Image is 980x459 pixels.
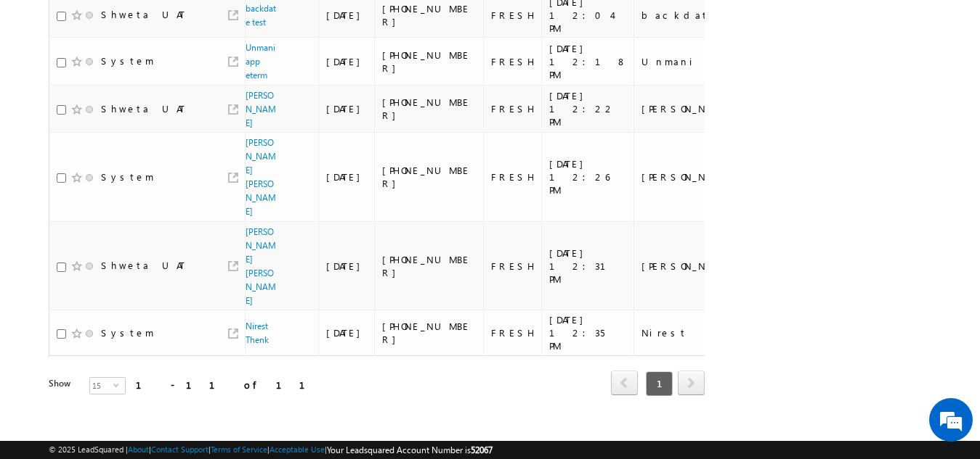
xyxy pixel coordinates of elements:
span: Your Leadsquared Account Number is [327,444,493,455]
a: Contact Support [151,444,208,454]
div: [PHONE_NUMBER] [382,253,477,279]
div: 1 - 11 of 11 [136,376,323,393]
span: 15 [90,378,113,394]
div: Minimize live chat window [238,7,273,42]
a: [PERSON_NAME] [PERSON_NAME] [246,226,276,306]
div: FRESH [491,55,535,68]
div: [DATE] [326,55,368,68]
div: backdate [641,9,737,22]
textarea: Type your message and hit 'Enter' [19,134,265,344]
div: [PERSON_NAME] [641,170,737,183]
a: Terms of Service [211,444,267,454]
div: [DATE] 12:18 PM [549,42,627,81]
div: FRESH [491,326,535,339]
div: [PERSON_NAME] [641,102,737,115]
div: Shweta UAT [101,8,186,21]
div: Shweta UAT [101,259,186,272]
a: next [678,372,705,395]
div: [PHONE_NUMBER] [382,96,477,122]
span: 52067 [471,444,493,455]
div: [DATE] 12:26 PM [549,157,627,197]
div: Shweta UAT [101,102,186,115]
img: d_60004797649_company_0_60004797649 [25,76,61,95]
div: Show [49,377,78,390]
a: backdate test [246,3,276,28]
div: FRESH [491,260,535,273]
div: [DATE] [326,260,368,273]
a: Unmani app eterm [246,42,275,80]
div: [DATE] 12:35 PM [549,313,627,352]
div: System [101,170,154,183]
span: select [113,381,125,388]
div: FRESH [491,102,535,115]
div: FRESH [491,170,535,183]
div: [PHONE_NUMBER] [382,2,477,28]
div: FRESH [491,9,535,22]
div: Unmani [641,55,737,68]
div: [PHONE_NUMBER] [382,164,477,190]
a: prev [611,372,638,395]
a: Nirest Thenk [246,321,269,345]
a: About [128,444,149,454]
span: © 2025 LeadSquared | | | | | [49,443,493,457]
div: [PHONE_NUMBER] [382,49,477,75]
div: [PERSON_NAME] [641,260,737,273]
span: 1 [646,371,673,396]
em: Start Chat [198,356,264,376]
div: [DATE] [326,170,368,183]
div: System [101,326,154,339]
div: [DATE] [326,102,368,115]
span: prev [611,371,638,395]
div: [DATE] 12:22 PM [549,89,627,128]
div: System [101,54,154,67]
div: [DATE] 12:31 PM [549,247,627,286]
div: [DATE] [326,326,368,339]
a: [PERSON_NAME] [PERSON_NAME] [246,137,276,217]
div: [PHONE_NUMBER] [382,320,477,346]
div: Chat with us now [76,76,244,95]
span: next [678,371,705,395]
div: Nirest [641,326,737,339]
div: [DATE] [326,9,368,22]
a: Acceptable Use [270,444,325,454]
a: [PERSON_NAME] [246,90,276,128]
